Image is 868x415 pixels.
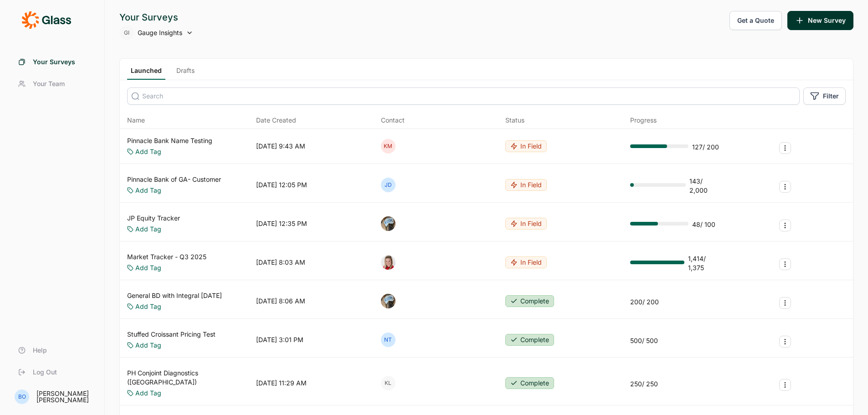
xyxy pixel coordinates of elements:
div: GI [119,26,134,40]
div: [PERSON_NAME] [PERSON_NAME] [36,390,93,403]
button: New Survey [787,11,853,30]
div: KL [381,376,395,390]
span: Help [33,346,47,355]
div: 500 / 500 [630,336,658,345]
div: 127 / 200 [692,143,719,152]
div: 143 / 2,000 [689,177,721,195]
button: Survey Actions [779,181,791,193]
span: Your Surveys [33,57,75,67]
button: Survey Actions [779,297,791,309]
div: Status [505,116,524,125]
div: Progress [630,116,657,125]
a: JP Equity Tracker [127,214,180,223]
span: Date Created [256,116,296,125]
img: ocn8z7iqvmiiaveqkfqd.png [381,216,395,231]
button: Survey Actions [779,379,791,391]
button: Filter [803,87,846,105]
span: Name [127,116,145,125]
button: Survey Actions [779,258,791,270]
a: Stuffed Croissant Pricing Test [127,330,216,339]
button: In Field [505,179,547,191]
button: In Field [505,140,547,152]
span: Log Out [33,368,57,377]
div: [DATE] 12:35 PM [256,219,307,228]
span: Filter [823,92,839,101]
a: Pinnacle Bank Name Testing [127,136,212,145]
span: Gauge Insights [138,28,182,37]
div: Your Surveys [119,11,193,24]
div: 200 / 200 [630,297,659,307]
input: Search [127,87,800,105]
button: Get a Quote [729,11,782,30]
a: Add Tag [135,263,161,272]
button: Complete [505,295,554,307]
button: In Field [505,218,547,230]
div: 250 / 250 [630,379,658,389]
a: Add Tag [135,302,161,311]
div: [DATE] 8:03 AM [256,258,305,267]
a: Launched [127,66,165,80]
div: 48 / 100 [692,220,715,229]
button: Complete [505,377,554,389]
span: Your Team [33,79,65,88]
div: JD [381,178,395,192]
a: Add Tag [135,225,161,234]
img: xuxf4ugoqyvqjdx4ebsr.png [381,255,395,270]
div: [DATE] 11:29 AM [256,379,307,388]
div: 1,414 / 1,375 [688,254,721,272]
button: Survey Actions [779,220,791,231]
a: Add Tag [135,147,161,156]
div: [DATE] 12:05 PM [256,180,307,190]
div: [DATE] 8:06 AM [256,297,305,306]
a: PH Conjoint Diagnostics ([GEOGRAPHIC_DATA]) [127,369,252,387]
div: [DATE] 9:43 AM [256,142,305,151]
a: Pinnacle Bank of GA- Customer [127,175,221,184]
div: Contact [381,116,405,125]
img: ocn8z7iqvmiiaveqkfqd.png [381,294,395,308]
a: Add Tag [135,186,161,195]
a: Drafts [173,66,198,80]
div: NT [381,333,395,347]
button: Complete [505,334,554,346]
button: In Field [505,256,547,268]
button: Survey Actions [779,336,791,348]
a: General BD with Integral [DATE] [127,291,222,300]
a: Add Tag [135,389,161,398]
div: BO [15,389,29,404]
a: Add Tag [135,341,161,350]
div: KM [381,139,395,154]
a: Market Tracker - Q3 2025 [127,252,206,261]
div: [DATE] 3:01 PM [256,335,303,344]
button: Survey Actions [779,142,791,154]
